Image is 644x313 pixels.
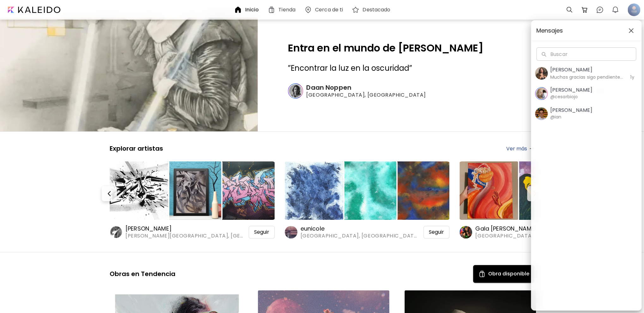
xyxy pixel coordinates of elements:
span: Mensajes [536,26,621,36]
h6: @cesarbiojo [550,93,578,100]
h6: 1y [627,74,637,81]
h5: [PERSON_NAME] [550,66,623,74]
h6: Muchas gracias sigo pendiente, pregunto [PERSON_NAME] crees que mi obra pueda interesar? [550,74,623,81]
h5: [PERSON_NAME] [550,107,592,113]
img: closeChatList [629,28,634,33]
h6: @ian [550,113,561,120]
button: closeChatList [626,26,636,36]
h5: [PERSON_NAME] [550,87,592,93]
